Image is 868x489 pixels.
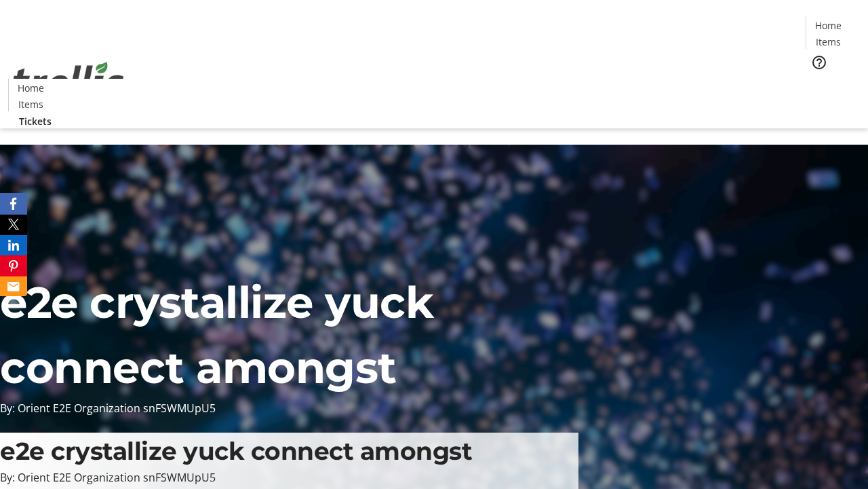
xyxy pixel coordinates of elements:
[806,18,850,33] a: Home
[8,47,129,115] img: Orient E2E Organization snFSWMUpU5's Logo
[8,114,62,128] a: Tickets
[18,81,44,95] span: Home
[806,79,860,93] a: Tickets
[19,114,52,128] span: Tickets
[815,18,842,33] span: Home
[9,81,52,95] a: Home
[816,79,849,93] span: Tickets
[9,97,52,111] a: Items
[816,35,841,49] span: Items
[806,35,850,49] a: Items
[18,97,43,111] span: Items
[806,49,833,76] button: Help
